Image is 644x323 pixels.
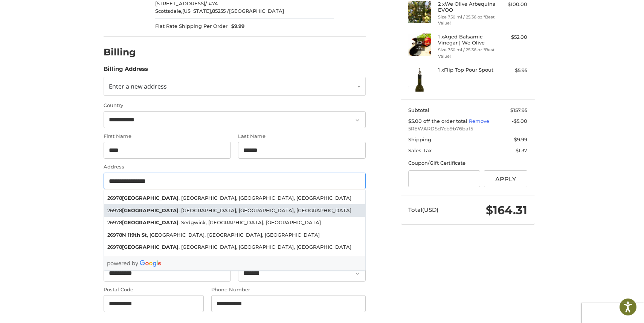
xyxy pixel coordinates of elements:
label: Last Name [238,133,365,140]
span: [GEOGRAPHIC_DATA] [229,8,284,14]
strong: [GEOGRAPHIC_DATA] [122,207,179,214]
h4: 1 x Flip Top Pour Spout [438,67,496,73]
span: $9.99 [514,136,527,142]
span: 85255 / [212,8,229,14]
label: Phone Number [211,286,366,294]
strong: [GEOGRAPHIC_DATA] [122,219,179,227]
li: 26978 , [GEOGRAPHIC_DATA], [GEOGRAPHIC_DATA], [GEOGRAPHIC_DATA] [104,241,365,254]
li: Size 750 ml / 25.36 oz *Best Value! [438,14,496,26]
h2: Billing [104,46,148,58]
span: Subtotal [408,107,429,113]
button: Apply [484,170,528,187]
label: First Name [104,133,231,140]
span: $157.95 [510,107,527,113]
div: $100.00 [497,1,527,8]
span: 5REWARDSd7cb9b76baf5 [408,125,527,133]
a: Remove [469,118,489,124]
h4: 1 x Aged Balsamic Vinegar | We Olive [438,34,496,46]
span: [STREET_ADDRESS] [155,0,205,6]
span: Sales Tax [408,147,432,153]
span: Shipping [408,136,431,142]
span: $5.00 off the order total [408,118,469,124]
a: Enter or select a different address [104,77,366,96]
p: We're away right now. Please check back later! [11,11,85,17]
span: [US_STATE], [182,8,212,14]
span: $164.31 [486,203,527,217]
li: 26978 , [GEOGRAPHIC_DATA], [GEOGRAPHIC_DATA], [GEOGRAPHIC_DATA] [104,192,365,205]
h4: 2 x We Olive Arbequina EVOO [438,1,496,13]
strong: [GEOGRAPHIC_DATA] [122,243,179,251]
span: Flat Rate Shipping Per Order [155,23,227,30]
label: Postal Code [104,286,204,294]
span: $1.37 [516,147,527,153]
span: -$5.00 [512,118,527,124]
label: Address [104,163,366,171]
input: Gift Certificate or Coupon Code [408,170,480,187]
span: $9.99 [227,23,244,30]
span: Scottsdale, [155,8,182,14]
span: Total (USD) [408,206,438,213]
span: / #74 [205,0,218,6]
li: 26978 , Sedgwick, [GEOGRAPHIC_DATA], [GEOGRAPHIC_DATA] [104,217,365,229]
li: Size 750 ml / 25.36 oz *Best Value! [438,47,496,59]
strong: N 119th St [122,231,147,239]
li: 26978 , [GEOGRAPHIC_DATA], [GEOGRAPHIC_DATA], [GEOGRAPHIC_DATA] [104,229,365,241]
li: 26978 , [GEOGRAPHIC_DATA], [GEOGRAPHIC_DATA], [GEOGRAPHIC_DATA] [104,204,365,217]
div: Coupon/Gift Certificate [408,159,527,167]
strong: [GEOGRAPHIC_DATA] [122,194,179,202]
button: Open LiveChat chat widget [87,10,96,19]
legend: Billing Address [104,65,148,77]
iframe: Google Customer Reviews [582,303,644,323]
span: Enter a new address [109,82,167,90]
div: $5.95 [497,67,527,74]
div: $52.00 [497,34,527,41]
label: Country [104,102,366,109]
